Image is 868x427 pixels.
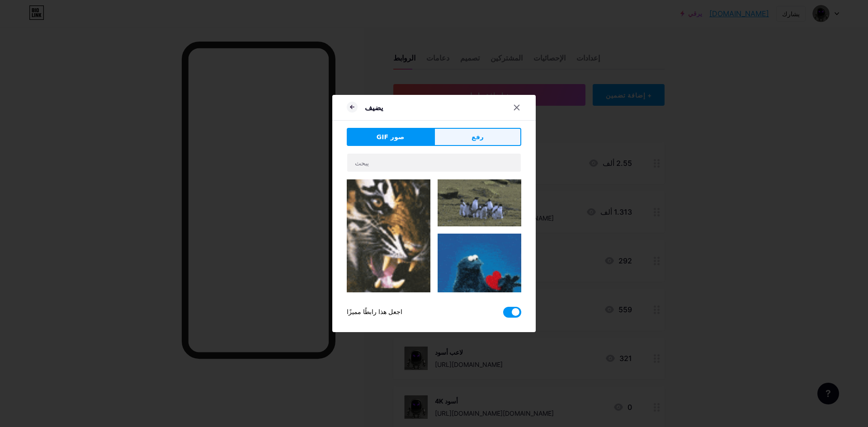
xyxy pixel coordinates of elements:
button: رفع [434,128,521,146]
img: جيبي [438,234,521,297]
font: صور GIF [377,133,405,141]
button: صور GIF [347,128,434,146]
font: اجعل هذا رابطًا مميزًا [347,308,402,315]
img: جيبي [438,179,521,226]
font: رفع [472,133,484,141]
img: جيبي [347,179,430,299]
input: يبحث [347,154,521,172]
font: يضيف [365,103,383,112]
